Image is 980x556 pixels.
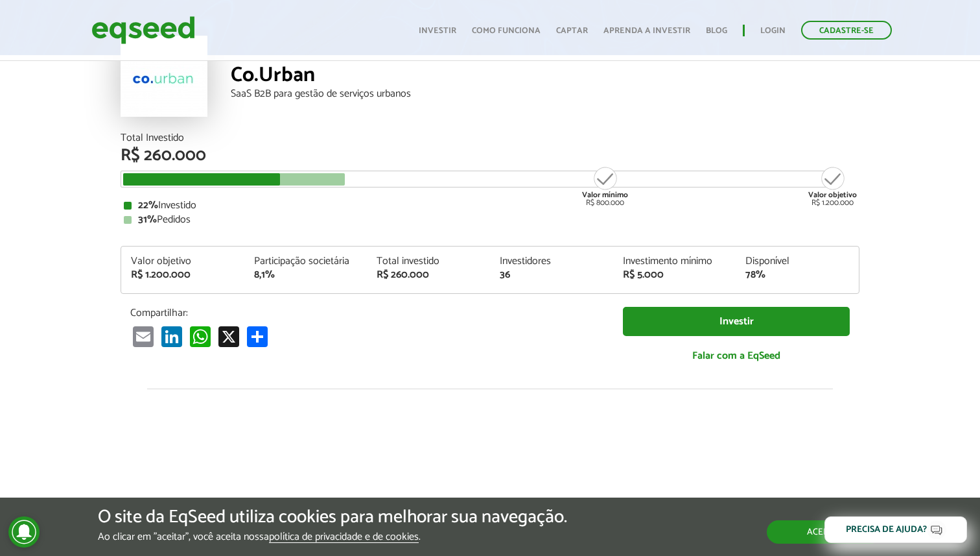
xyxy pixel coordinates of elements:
strong: 22% [138,197,158,214]
div: Participação societária [254,256,358,267]
div: SaaS B2B para gestão de serviços urbanos [231,89,859,99]
div: 36 [500,270,603,280]
div: Investidores [500,256,603,267]
div: Total Investido [121,133,859,143]
div: Disponível [745,256,849,267]
a: Como funciona [472,27,541,35]
div: R$ 5.000 [623,270,727,280]
div: Co.Urban [231,65,859,89]
a: Aprenda a investir [603,27,690,35]
div: 8,1% [254,270,358,280]
a: política de privacidade e de cookies [269,532,419,543]
p: Compartilhar: [130,307,603,319]
div: Pedidos [124,215,856,225]
div: Investido [124,200,856,211]
a: Compartilhar [244,326,270,347]
h5: O site da EqSeed utiliza cookies para melhorar sua navegação. [98,507,567,527]
strong: Valor mínimo [582,189,628,201]
strong: Valor objetivo [808,189,857,201]
button: Aceitar [767,520,882,544]
a: LinkedIn [159,326,185,347]
div: Investimento mínimo [623,256,727,267]
a: Email [130,326,156,347]
p: Ao clicar em "aceitar", você aceita nossa . [98,531,567,543]
a: WhatsApp [187,326,213,347]
div: 78% [745,270,849,280]
a: Login [760,27,786,35]
a: Investir [419,27,456,35]
a: Investir [623,307,850,336]
div: Valor objetivo [131,256,235,267]
strong: 31% [138,211,157,228]
a: Falar com a EqSeed [623,343,850,369]
a: Blog [706,27,727,35]
div: R$ 260.000 [377,270,480,280]
a: X [216,326,242,347]
div: R$ 800.000 [581,165,629,207]
div: Total investido [377,256,480,267]
a: Captar [556,27,588,35]
div: R$ 1.200.000 [131,270,235,280]
img: EqSeed [91,13,195,47]
div: R$ 1.200.000 [808,165,857,207]
div: R$ 260.000 [121,147,859,164]
a: Cadastre-se [801,21,892,40]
